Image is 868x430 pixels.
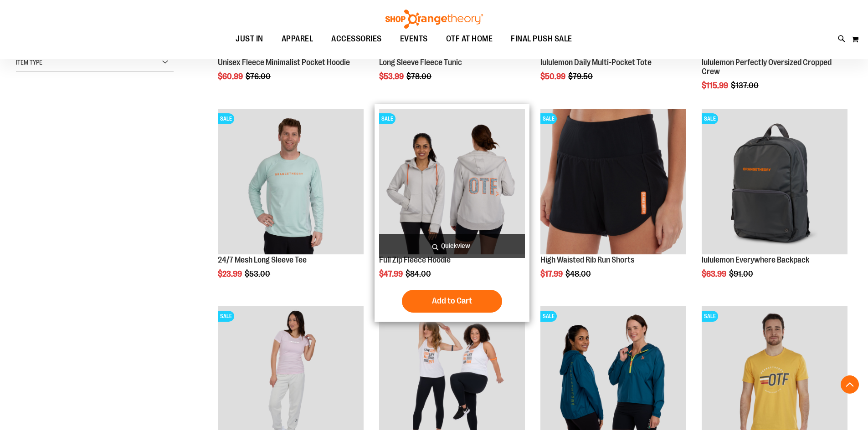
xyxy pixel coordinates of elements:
[400,29,428,49] span: EVENTS
[406,72,433,81] span: $78.00
[446,29,493,49] span: OTF AT HOME
[16,59,42,66] span: Item Type
[218,109,364,256] a: Main Image of 1457095SALE
[379,113,395,124] span: SALE
[841,375,859,394] button: Back To Top
[729,269,755,278] span: $91.00
[218,269,243,278] span: $23.99
[218,255,307,264] a: 24/7 Mesh Long Sleeve Tee
[540,72,567,81] span: $50.99
[379,269,404,278] span: $47.99
[218,72,244,81] span: $60.99
[568,72,594,81] span: $79.50
[402,290,502,313] button: Add to Cart
[322,29,391,50] a: ACCESSORIES
[702,255,809,264] a: lululemon Everywhere Backpack
[702,113,718,124] span: SALE
[218,109,364,254] img: Main Image of 1457095
[432,296,472,306] span: Add to Cart
[375,104,529,322] div: product
[391,29,437,50] a: EVENTS
[511,29,572,49] span: FINAL PUSH SALE
[236,29,263,49] span: JUST IN
[218,113,234,124] span: SALE
[540,255,634,264] a: High Waisted Rib Run Shorts
[218,311,234,322] span: SALE
[406,269,432,278] span: $84.00
[213,104,368,302] div: product
[282,29,313,49] span: APPAREL
[218,58,350,67] a: Unisex Fleece Minimalist Pocket Hoodie
[379,255,451,264] a: Full Zip Fleece Hoodie
[702,58,832,76] a: lululemon Perfectly Oversized Cropped Crew
[702,81,729,90] span: $115.99
[540,109,686,256] a: High Waisted Rib Run ShortsSALE
[379,234,525,258] a: Quickview
[540,269,564,278] span: $17.99
[437,29,502,50] a: OTF AT HOME
[540,58,652,67] a: lululemon Daily Multi-Pocket Tote
[536,104,691,302] div: product
[245,269,272,278] span: $53.00
[540,311,557,322] span: SALE
[540,113,557,124] span: SALE
[502,29,581,49] a: FINAL PUSH SALE
[702,109,847,254] img: lululemon Everywhere Backpack
[702,269,728,278] span: $63.99
[540,109,686,254] img: High Waisted Rib Run Shorts
[702,109,847,256] a: lululemon Everywhere BackpackSALE
[379,109,525,254] img: Main Image of 1457091
[731,81,760,90] span: $137.00
[697,104,852,302] div: product
[379,72,405,81] span: $53.99
[272,29,323,50] a: APPAREL
[331,29,382,49] span: ACCESSORIES
[384,10,484,29] img: Shop Orangetheory
[379,109,525,256] a: Main Image of 1457091SALE
[379,58,462,67] a: Long Sleeve Fleece Tunic
[565,269,592,278] span: $48.00
[246,72,272,81] span: $76.00
[226,29,272,50] a: JUST IN
[702,311,718,322] span: SALE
